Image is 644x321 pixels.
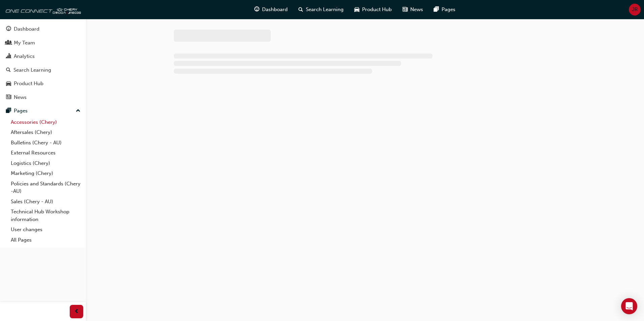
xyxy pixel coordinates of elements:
a: Logistics (Chery) [8,158,83,169]
img: oneconnect [3,3,81,16]
span: chart-icon [6,53,11,60]
a: My Team [3,37,83,49]
a: car-iconProduct Hub [349,3,397,16]
a: guage-iconDashboard [249,3,293,16]
div: Search Learning [13,66,51,74]
span: Product Hub [362,6,392,13]
button: JR [629,4,641,15]
a: search-iconSearch Learning [293,3,349,16]
a: Analytics [3,50,83,63]
a: Accessories (Chery) [8,117,83,128]
a: Bulletins (Chery - AU) [8,138,83,148]
button: DashboardMy TeamAnalyticsSearch LearningProduct HubNews [3,22,83,105]
div: Product Hub [14,80,43,87]
div: News [14,94,27,101]
span: pages-icon [6,108,11,114]
a: news-iconNews [397,3,428,16]
span: JR [632,6,638,13]
a: Dashboard [3,23,83,35]
span: people-icon [6,40,11,46]
a: News [3,91,83,104]
span: pages-icon [434,5,439,14]
button: Pages [3,105,83,117]
div: My Team [14,39,35,47]
a: Search Learning [3,64,83,76]
a: Marketing (Chery) [8,168,83,179]
a: Aftersales (Chery) [8,127,83,138]
a: Policies and Standards (Chery -AU) [8,179,83,197]
a: All Pages [8,235,83,245]
span: Search Learning [306,6,344,13]
span: guage-icon [6,26,11,32]
div: Open Intercom Messenger [621,298,637,314]
span: News [410,6,423,13]
span: car-icon [354,5,359,14]
a: pages-iconPages [428,3,461,16]
div: Pages [14,107,28,115]
span: prev-icon [74,308,79,316]
span: news-icon [402,5,408,14]
span: search-icon [298,5,303,14]
a: Sales (Chery - AU) [8,197,83,207]
div: Dashboard [14,25,39,33]
a: Technical Hub Workshop information [8,207,83,224]
a: User changes [8,224,83,235]
span: car-icon [6,81,11,87]
div: Analytics [14,52,35,60]
span: news-icon [6,95,11,101]
span: Dashboard [262,6,288,13]
a: Product Hub [3,77,83,90]
span: up-icon [76,107,80,115]
a: External Resources [8,148,83,158]
span: Pages [442,6,455,13]
span: search-icon [6,67,11,73]
span: guage-icon [254,5,259,14]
